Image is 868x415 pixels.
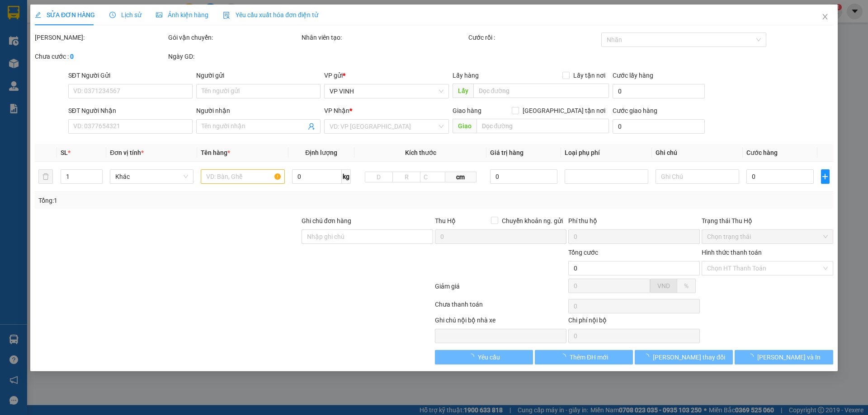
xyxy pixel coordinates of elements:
[434,281,567,297] div: Giảm giá
[453,119,476,133] span: Giao
[613,119,705,134] input: Cước giao hàng
[168,51,300,61] div: Ngày GD:
[652,144,743,162] th: Ghi chú
[561,144,652,162] th: Loại phụ phí
[201,169,285,184] input: VD: Bàn, Ghế
[68,106,193,116] div: SĐT Người Nhận
[325,107,350,114] span: VP Nhận
[405,149,436,156] span: Kích thước
[156,11,208,19] span: Ảnh kiện hàng
[498,216,566,226] span: Chuyển khoản ng. gửi
[453,84,473,98] span: Lấy
[702,216,833,226] div: Trạng thái Thu Hộ
[445,172,476,182] span: cm
[453,72,479,79] span: Lấy hàng
[747,354,757,360] span: loading
[68,70,193,80] div: SĐT Người Gửi
[821,13,829,20] span: close
[365,172,393,182] input: D
[110,149,144,156] span: Đơn vị tính
[653,352,725,362] span: [PERSON_NAME] thay đổi
[468,33,600,42] div: Cước rồi :
[308,123,316,130] span: user-add
[568,249,598,256] span: Tổng cước
[657,282,670,289] span: VND
[613,72,653,79] label: Cước lấy hàng
[434,299,567,315] div: Chưa thanh toán
[196,106,321,116] div: Người nhận
[656,169,739,184] input: Ghi Chú
[196,70,321,80] div: Người gửi
[812,5,838,30] button: Close
[435,217,456,224] span: Thu Hộ
[535,350,633,364] button: Thêm ĐH mới
[109,12,116,18] span: clock-circle
[38,196,335,205] div: Tổng: 1
[156,12,162,18] span: picture
[476,119,609,133] input: Dọc đường
[70,53,74,60] b: 0
[684,282,689,289] span: %
[302,229,433,244] input: Ghi chú đơn hàng
[635,350,733,364] button: [PERSON_NAME] thay đổi
[702,249,762,256] label: Hình thức thanh toán
[747,149,778,156] span: Cước hàng
[420,172,445,182] input: C
[35,33,166,42] div: [PERSON_NAME]:
[473,84,609,98] input: Dọc đường
[570,70,609,80] span: Lấy tận nơi
[168,33,300,42] div: Gói vận chuyển:
[613,107,657,114] label: Cước giao hàng
[643,354,653,360] span: loading
[435,315,566,329] div: Ghi chú nội bộ nhà xe
[38,169,53,184] button: delete
[109,11,142,19] span: Lịch sử
[305,149,337,156] span: Định lượng
[325,70,449,80] div: VP gửi
[757,352,821,362] span: [PERSON_NAME] và In
[302,33,467,42] div: Nhân viên tạo:
[435,350,533,364] button: Yêu cầu
[568,216,700,229] div: Phí thu hộ
[35,51,166,61] div: Chưa cước :
[821,173,829,180] span: plus
[223,12,230,19] img: icon
[302,217,351,224] label: Ghi chú đơn hàng
[35,12,41,18] span: edit
[453,107,481,114] span: Giao hàng
[570,352,608,362] span: Thêm ĐH mới
[735,350,833,364] button: [PERSON_NAME] và In
[223,11,318,19] span: Yêu cầu xuất hóa đơn điện tử
[707,230,828,243] span: Chọn trạng thái
[613,84,705,98] input: Cước lấy hàng
[35,11,95,19] span: SỬA ĐƠN HÀNG
[519,106,609,116] span: [GEOGRAPHIC_DATA] tận nơi
[330,84,443,98] span: VP VINH
[821,169,830,184] button: plus
[342,169,351,184] span: kg
[201,149,231,156] span: Tên hàng
[478,352,500,362] span: Yêu cầu
[116,170,189,183] span: Khác
[392,172,420,182] input: R
[61,149,68,156] span: SL
[468,354,478,360] span: loading
[491,149,524,156] span: Giá trị hàng
[560,354,570,360] span: loading
[568,315,700,329] div: Chi phí nội bộ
